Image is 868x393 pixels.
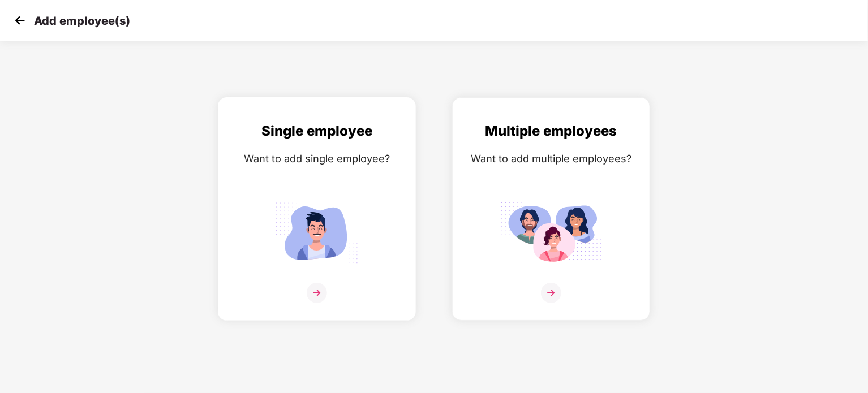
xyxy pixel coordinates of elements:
[34,14,130,28] p: Add employee(s)
[464,150,638,167] div: Want to add multiple employees?
[500,197,602,268] img: svg+xml;base64,PHN2ZyB4bWxucz0iaHR0cDovL3d3dy53My5vcmcvMjAwMC9zdmciIGlkPSJNdWx0aXBsZV9lbXBsb3llZS...
[266,197,368,268] img: svg+xml;base64,PHN2ZyB4bWxucz0iaHR0cDovL3d3dy53My5vcmcvMjAwMC9zdmciIGlkPSJTaW5nbGVfZW1wbG95ZWUiIH...
[464,120,638,142] div: Multiple employees
[307,283,327,303] img: svg+xml;base64,PHN2ZyB4bWxucz0iaHR0cDovL3d3dy53My5vcmcvMjAwMC9zdmciIHdpZHRoPSIzNiIgaGVpZ2h0PSIzNi...
[541,283,561,303] img: svg+xml;base64,PHN2ZyB4bWxucz0iaHR0cDovL3d3dy53My5vcmcvMjAwMC9zdmciIHdpZHRoPSIzNiIgaGVpZ2h0PSIzNi...
[11,12,28,29] img: svg+xml;base64,PHN2ZyB4bWxucz0iaHR0cDovL3d3dy53My5vcmcvMjAwMC9zdmciIHdpZHRoPSIzMCIgaGVpZ2h0PSIzMC...
[230,120,404,142] div: Single employee
[230,150,404,167] div: Want to add single employee?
